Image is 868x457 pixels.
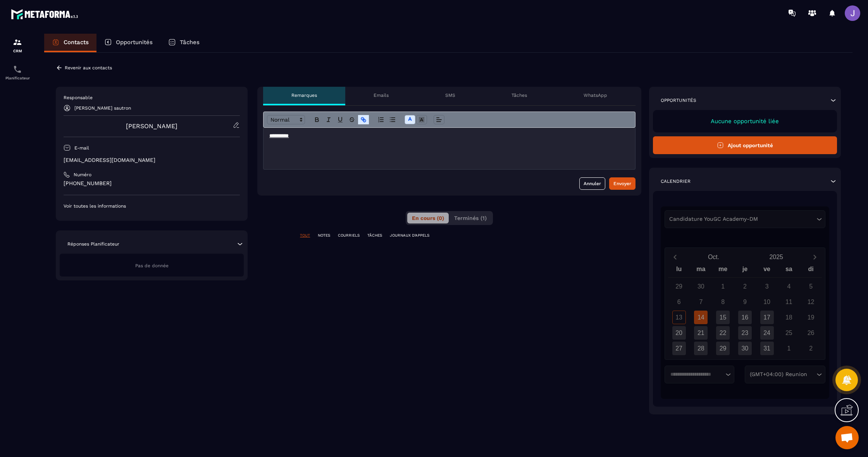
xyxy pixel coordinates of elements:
[318,233,330,238] p: NOTES
[2,76,33,80] p: Planificateur
[13,65,22,74] img: scheduler
[126,122,177,130] a: [PERSON_NAME]
[65,65,112,70] p: Revenir aux contacts
[584,92,607,98] p: WhatsApp
[374,92,389,98] p: Emails
[835,426,859,449] div: Ouvrir le chat
[661,97,696,103] p: Opportunités
[11,7,81,21] img: logo
[613,180,631,187] div: Envoyer
[367,233,382,238] p: TÂCHES
[116,39,153,46] p: Opportunités
[64,180,240,187] p: [PHONE_NUMBER]
[74,172,91,178] p: Numéro
[67,241,119,247] p: Réponses Planificateur
[338,233,360,238] p: COURRIELS
[511,92,527,98] p: Tâches
[454,215,487,221] span: Terminés (1)
[407,213,449,223] button: En cours (0)
[412,215,444,221] span: En cours (0)
[2,59,33,86] a: schedulerschedulerPlanificateur
[2,49,33,53] p: CRM
[390,233,429,238] p: JOURNAUX D'APPELS
[64,94,240,101] p: Responsable
[579,177,605,190] button: Annuler
[64,156,240,164] p: [EMAIL_ADDRESS][DOMAIN_NAME]
[74,105,131,111] p: [PERSON_NAME] sautron
[44,34,96,52] a: Contacts
[445,92,455,98] p: SMS
[64,203,240,209] p: Voir toutes les informations
[96,34,160,52] a: Opportunités
[13,38,22,47] img: formation
[2,32,33,59] a: formationformationCRM
[135,263,169,268] span: Pas de donnée
[300,233,310,238] p: TOUT
[291,92,317,98] p: Remarques
[74,145,89,151] p: E-mail
[160,34,207,52] a: Tâches
[661,118,829,125] p: Aucune opportunité liée
[449,213,491,223] button: Terminés (1)
[180,39,200,46] p: Tâches
[661,178,691,184] p: Calendrier
[64,39,89,46] p: Contacts
[653,136,837,154] button: Ajout opportunité
[609,177,635,190] button: Envoyer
